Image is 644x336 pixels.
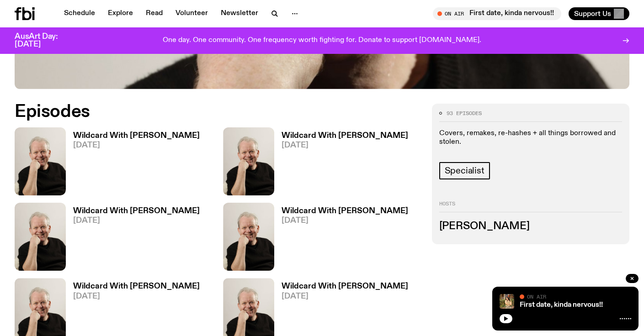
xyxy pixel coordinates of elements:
[73,132,200,140] h3: Wildcard With [PERSON_NAME]
[215,7,264,20] a: Newsletter
[274,207,408,271] a: Wildcard With [PERSON_NAME][DATE]
[274,132,408,195] a: Wildcard With [PERSON_NAME][DATE]
[163,37,481,45] p: One day. One community. One frequency worth fighting for. Donate to support [DOMAIN_NAME].
[15,203,66,271] img: Stuart is smiling charmingly, wearing a black t-shirt against a stark white background.
[433,7,561,20] button: On AirFirst date, kinda nervous!!
[15,33,73,48] h3: AusArt Day: [DATE]
[59,7,101,20] a: Schedule
[282,207,408,215] h3: Wildcard With [PERSON_NAME]
[73,293,200,300] span: [DATE]
[15,127,66,195] img: Stuart is smiling charmingly, wearing a black t-shirt against a stark white background.
[15,104,421,120] h2: Episodes
[500,294,514,309] img: Tanya is standing in front of plants and a brick fence on a sunny day. She is looking to the left...
[282,217,408,225] span: [DATE]
[170,7,213,20] a: Volunteer
[527,294,546,299] span: On Air
[73,283,200,290] h3: Wildcard With [PERSON_NAME]
[282,293,408,300] span: [DATE]
[282,142,408,149] span: [DATE]
[66,132,200,195] a: Wildcard With [PERSON_NAME][DATE]
[439,221,622,231] h3: [PERSON_NAME]
[439,162,490,179] a: Specialist
[574,10,611,18] span: Support Us
[73,142,200,149] span: [DATE]
[140,7,168,20] a: Read
[520,301,603,309] a: First date, kinda nervous!!
[282,283,408,290] h3: Wildcard With [PERSON_NAME]
[223,127,274,195] img: Stuart is smiling charmingly, wearing a black t-shirt against a stark white background.
[439,129,622,147] p: Covers, remakes, re-hashes + all things borrowed and stolen.
[73,217,200,225] span: [DATE]
[102,7,138,20] a: Explore
[447,111,482,116] span: 93 episodes
[445,166,484,176] span: Specialist
[223,203,274,271] img: Stuart is smiling charmingly, wearing a black t-shirt against a stark white background.
[282,132,408,140] h3: Wildcard With [PERSON_NAME]
[439,201,622,212] h2: Hosts
[569,7,629,20] button: Support Us
[66,207,200,271] a: Wildcard With [PERSON_NAME][DATE]
[73,207,200,215] h3: Wildcard With [PERSON_NAME]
